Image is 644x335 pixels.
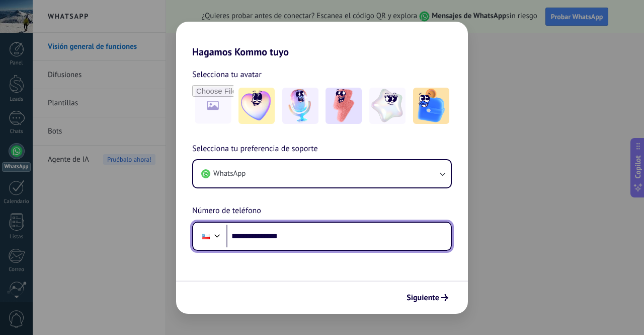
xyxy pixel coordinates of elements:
[413,88,449,124] img: -5.jpeg
[369,88,406,124] img: -4.jpeg
[326,88,362,124] img: -3.jpeg
[402,289,453,306] button: Siguiente
[193,160,451,187] button: WhatsApp
[238,88,275,124] img: -1.jpeg
[192,143,318,156] span: Selecciona tu preferencia de soporte
[192,205,261,218] span: Número de teléfono
[282,88,318,124] img: -2.jpeg
[196,226,215,247] div: Chile: + 56
[176,22,468,58] h2: Hagamos Kommo tuyo
[407,294,439,301] span: Siguiente
[213,169,246,179] span: WhatsApp
[192,68,262,81] span: Selecciona tu avatar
